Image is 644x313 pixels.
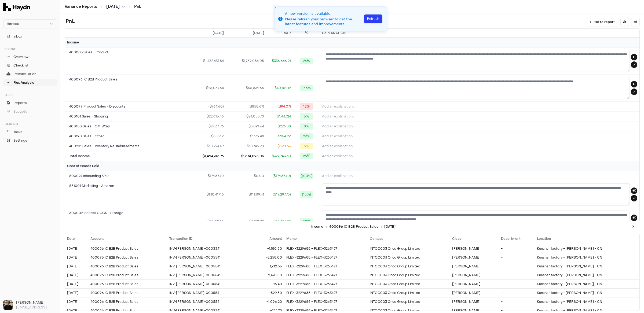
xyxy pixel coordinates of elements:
[284,297,368,306] td: FLEX-3229688 + FLEX-3263427
[450,271,499,279] td: [PERSON_NAME]
[167,233,251,244] th: Transaction ID
[300,218,313,225] span: (90%)
[226,131,266,141] td: $1,139.48
[368,244,450,253] td: INTCO003 Onco Group Limited
[266,112,293,121] td: $1,437.24
[65,4,97,9] a: Variance Reports
[266,131,293,141] td: $254.29
[251,253,284,262] td: -3,258.00
[266,171,293,181] td: ($17,987.40)
[535,271,639,279] td: Kunshan factory - [PERSON_NAME] - CN
[285,17,362,27] div: Please refresh your browser to get the latest features and improvements.
[368,262,450,271] td: INTCO003 Onco Group Limited
[16,300,57,305] h3: [PERSON_NAME]
[499,279,535,288] td: -
[3,45,57,53] div: Close
[284,253,368,262] td: FLEX-3229688 + FLEX-3263427
[167,262,251,271] td: INV-[PERSON_NAME]-0005541
[284,279,368,288] td: FLEX-3229688 + FLEX-3263427
[13,54,28,59] span: Overview
[499,253,535,262] td: -
[266,47,293,75] td: $336,646.21
[266,141,293,151] td: $520.63
[322,154,355,158] span: Add an explanation...
[300,85,313,91] span: 156%
[69,104,125,109] span: 400099 Product Sales - Discounts
[69,174,109,178] span: 500024 Inbounding 3PLs
[65,279,88,288] td: [DATE]
[251,279,284,288] td: -15.40
[450,244,499,253] td: [PERSON_NAME]
[88,244,167,253] td: 400096 IC B2B Product Sales
[65,262,88,271] td: [DATE]
[88,271,167,279] td: 400096 IC B2B Product Sales
[69,211,123,215] span: 600002 Indirect COGS - Storage
[251,297,284,306] td: -1,096.20
[167,279,251,288] td: INV-[PERSON_NAME]-0005541
[535,253,639,262] td: Kunshan factory - [PERSON_NAME] - CN
[300,191,313,198] span: (15%)
[88,262,167,271] td: 400096 IC B2B Product Sales
[284,244,368,253] td: FLEX-3229688 + FLEX-3263427
[300,133,313,139] span: 29%
[285,11,362,16] div: A new version is available
[293,29,320,38] th: %
[535,262,639,271] td: Kunshan factory - [PERSON_NAME] - CN
[535,244,639,253] td: Kunshan factory - [PERSON_NAME] - CN
[65,297,88,306] td: [DATE]
[311,224,329,229] span: Income
[16,305,57,310] p: [EMAIL_ADDRESS]
[88,288,167,297] td: 400096 IC B2B Product Sales
[322,142,637,150] button: Add an explanation...
[226,47,266,75] td: $1,769,084.05
[106,4,125,9] button: [DATE]
[368,288,450,297] td: INTCO003 Onco Group Limited
[368,297,450,306] td: INTCO003 Onco Group Limited
[13,101,27,105] span: Reports
[535,288,639,297] td: Kunshan factory - [PERSON_NAME] - CN
[450,233,499,244] th: Class
[88,233,167,244] th: Account
[69,184,114,188] span: 551001 Marketing - Amazon
[284,271,368,279] td: FLEX-3229688 + FLEX-3263427
[586,18,618,26] button: Go to report
[322,174,355,178] span: Add an explanation...
[186,75,226,102] td: $26,087.54
[226,171,266,181] td: $0.00
[186,208,226,235] td: $28,331.10
[3,19,57,28] button: Heroes
[69,144,140,148] span: 400201 Sales - Inventory Re-imbursements
[186,121,226,131] td: $2,864.76
[322,144,355,148] span: Add an explanation...
[186,171,226,181] td: $17,987.40
[69,114,108,119] span: 400101 Sales - Shipping
[69,124,110,128] span: 400150 Sales - Gift Wrap
[226,75,266,102] td: $66,839.66
[322,113,637,120] button: Add an explanation...
[499,233,535,244] th: Department
[329,224,384,229] span: 400096 IC B2B Product Sales
[3,120,57,128] div: Manage
[3,62,57,69] a: Checklist
[3,128,57,136] a: Tasks
[284,288,368,297] td: FLEX-3229688 + FLEX-3263427
[88,279,167,288] td: 400096 IC B2B Product Sales
[3,300,13,310] img: Ole Heine
[226,208,266,235] td: $2,931.39
[300,103,313,110] span: 12%
[273,5,278,10] button: Close toast
[535,279,639,288] td: Kunshan factory - [PERSON_NAME] - CN
[251,288,284,297] td: -529.80
[3,70,57,78] a: Reconciliation
[450,297,499,306] td: [PERSON_NAME]
[300,153,313,159] span: 25%
[186,131,226,141] td: $885.19
[69,50,108,54] span: 400003 Sales - Product
[300,58,313,64] span: 24%
[251,271,284,279] td: -2,470.50
[186,47,226,75] td: $1,432,437.84
[251,244,284,253] td: -1,180.80
[167,297,251,306] td: INV-[PERSON_NAME]-0005541
[13,72,36,76] span: Reconciliation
